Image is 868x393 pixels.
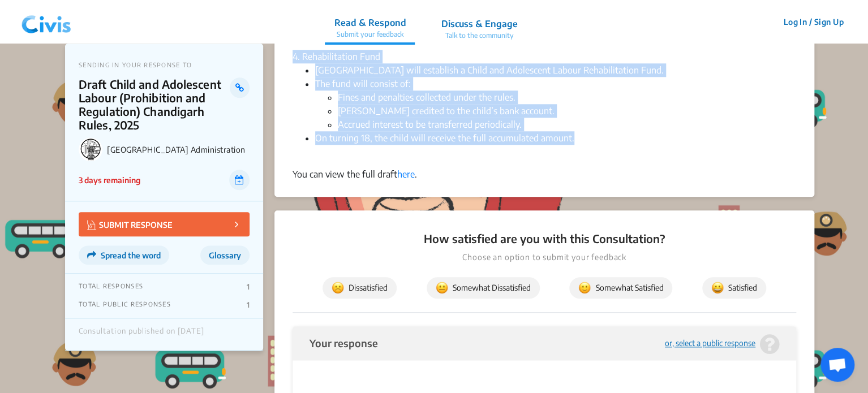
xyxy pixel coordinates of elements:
[87,218,173,231] p: SUBMIT RESPONSE
[436,282,531,294] span: Somewhat Dissatisfied
[397,169,415,180] a: here
[79,77,230,132] p: Draft Child and Adolescent Labour (Prohibition and Regulation) Chandigarh Rules, 2025
[323,277,397,299] button: Dissatisfied
[711,282,757,294] span: Satisfied
[315,63,796,77] li: [GEOGRAPHIC_DATA] will establish a Child and Adolescent Labour Rehabilitation Fund.
[293,231,796,247] p: How satisfied are you with this Consultation?
[436,282,448,294] img: somewhat_dissatisfied.svg
[107,145,250,154] p: [GEOGRAPHIC_DATA] Administration
[17,5,76,39] img: navlogo.png
[293,167,796,181] div: You can view the full draft .
[79,137,102,161] img: Chandigarh Administration logo
[332,282,388,294] span: Dissatisfied
[101,251,161,260] span: Spread the word
[79,174,140,186] p: 3 days remaining
[711,282,724,294] img: satisfied.svg
[79,300,171,309] p: TOTAL PUBLIC RESPONSES
[820,348,854,382] div: Open chat
[702,277,766,299] button: Satisfied
[334,29,406,40] p: Submit your feedback
[200,245,250,265] button: Glossary
[87,220,96,230] img: Vector.jpg
[79,61,250,68] p: SENDING IN YOUR RESPONSE TO
[293,251,796,264] p: Choose an option to submit your feedback
[338,118,796,131] li: Accrued interest to be transferred periodically.
[79,245,169,265] button: Spread the word
[79,327,204,342] div: Consultation published on [DATE]
[427,277,540,299] button: Somewhat Dissatisfied
[79,212,250,236] button: SUBMIT RESPONSE
[315,131,796,158] li: On turning 18, the child will receive the full accumulated amount.
[578,282,663,294] span: Somewhat Satisfied
[79,282,143,291] p: TOTAL RESPONSES
[247,282,250,291] p: 1
[665,339,755,348] div: or, select a public response
[441,31,517,41] p: Talk to the community
[578,282,591,294] img: somewhat_satisfied.svg
[310,338,378,348] div: Your response
[569,277,672,299] button: Somewhat Satisfied
[247,300,250,309] p: 1
[338,104,796,118] li: [PERSON_NAME] credited to the child’s bank account.
[209,251,241,260] span: Glossary
[334,16,406,29] p: Read & Respond
[776,13,851,31] button: Log In / Sign Up
[332,282,344,294] img: dissatisfied.svg
[441,17,517,31] p: Discuss & Engage
[338,90,796,104] li: Fines and penalties collected under the rules.
[315,77,796,131] li: The fund will consist of:
[293,50,796,63] div: 4. Rehabilitation Fund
